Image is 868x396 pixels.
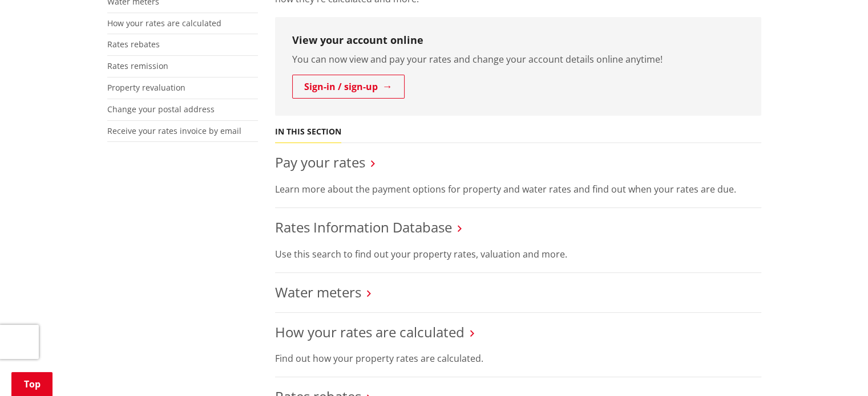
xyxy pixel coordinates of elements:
h5: In this section [275,127,341,137]
a: Rates remission [107,60,168,71]
h3: View your account online [292,34,744,47]
a: Rates Information Database [275,218,452,236]
a: Top [11,372,53,396]
p: Learn more about the payment options for property and water rates and find out when your rates ar... [275,182,761,196]
a: Sign-in / sign-up [292,75,405,99]
a: Rates rebates [107,39,160,50]
p: Find out how your property rates are calculated. [275,352,761,365]
p: You can now view and pay your rates and change your account details online anytime! [292,52,744,66]
a: Property revaluation [107,82,185,93]
a: Water meters [275,283,361,301]
a: Change your postal address [107,104,215,115]
a: How your rates are calculated [107,18,221,28]
a: How your rates are calculated [275,322,465,341]
p: Use this search to find out your property rates, valuation and more. [275,247,761,261]
a: Pay your rates [275,153,365,172]
iframe: Messenger Launcher [815,348,857,389]
a: Receive your rates invoice by email [107,125,241,136]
